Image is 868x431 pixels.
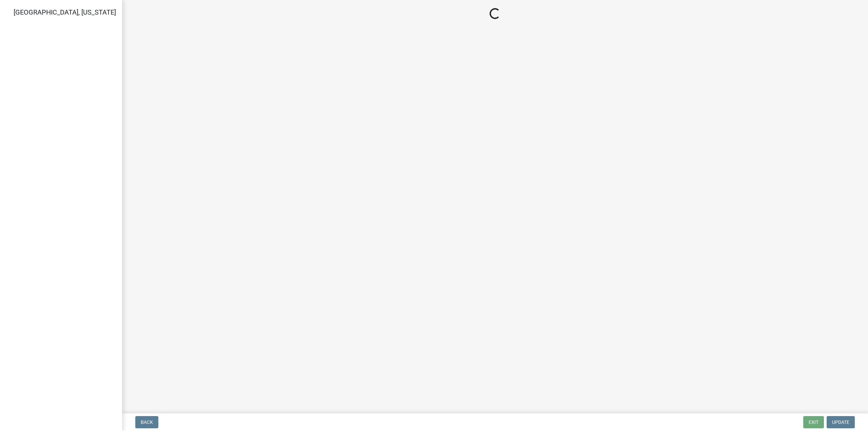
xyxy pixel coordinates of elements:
button: Back [135,416,158,428]
button: Update [827,416,855,428]
span: [GEOGRAPHIC_DATA], [US_STATE] [14,8,116,16]
button: Exit [803,416,824,428]
span: Update [832,419,849,425]
span: Back [141,419,153,425]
